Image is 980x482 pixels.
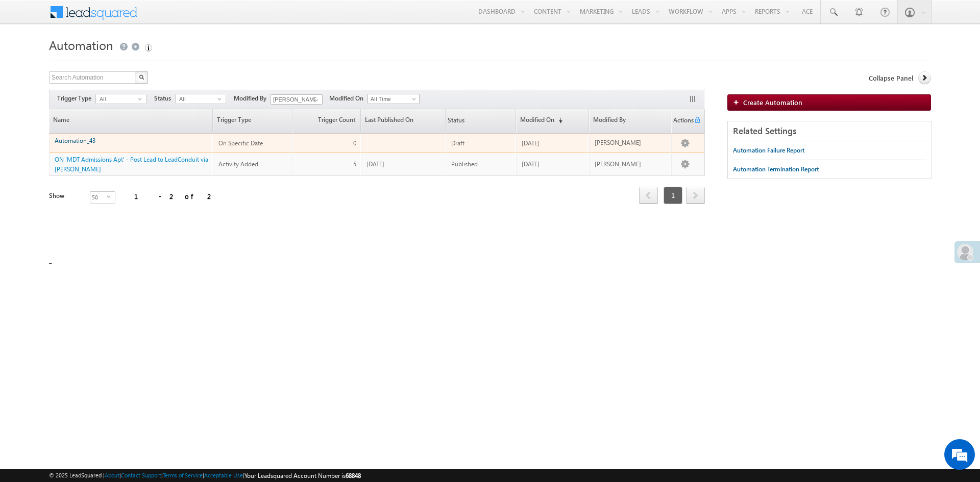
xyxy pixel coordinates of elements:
[50,109,212,133] a: Name
[733,141,804,160] a: Automation Failure Report
[368,94,416,104] span: All Time
[366,160,384,168] span: [DATE]
[204,472,243,478] a: Acceptable Use
[595,138,667,147] div: [PERSON_NAME]
[49,471,361,480] span: © 2025 LeadSquared | | | | |
[639,188,658,204] a: prev
[367,94,420,104] a: All Time
[134,190,214,202] div: 1 - 2 of 2
[664,187,682,204] span: 1
[743,98,802,107] span: Create Automation
[446,110,464,133] span: Status
[138,96,146,101] span: select
[293,109,360,133] a: Trigger Count
[869,73,913,83] span: Collapse Panel
[163,472,203,478] a: Terms of Service
[96,94,138,104] span: All
[639,187,658,204] span: prev
[361,109,445,133] a: Last Published On
[49,37,113,53] span: Automation
[353,160,356,168] span: 5
[218,139,263,147] span: On Specific Date
[733,160,819,179] a: Automation Termination Report
[522,160,540,168] span: [DATE]
[595,160,667,169] div: [PERSON_NAME]
[672,110,694,133] span: Actions
[55,137,95,144] a: Automation_43
[90,192,107,203] span: 50
[590,109,671,133] a: Modified By
[329,94,367,103] span: Modified On
[353,139,356,147] span: 0
[107,194,115,199] span: select
[554,116,562,124] span: (sorted descending)
[686,187,705,204] span: next
[733,146,804,155] div: Automation Failure Report
[49,191,82,200] div: Show
[346,472,361,479] span: 68848
[271,94,323,105] input: Type to Search
[55,156,208,173] a: ON 'MDT Admissions Apt' - Post Lead to LeadConduit via [PERSON_NAME]
[309,95,322,105] a: Show All Items
[154,94,175,103] span: Status
[217,96,226,101] span: select
[234,94,271,103] span: Modified By
[121,472,161,478] a: Contact Support
[49,34,931,289] div: _
[522,139,540,147] span: [DATE]
[57,94,95,103] span: Trigger Type
[105,472,119,478] a: About
[733,99,743,105] img: add_icon.png
[728,121,932,141] div: Related Settings
[176,94,217,104] span: All
[244,472,361,479] span: Your Leadsquared Account Number is
[517,109,589,133] a: Modified On(sorted descending)
[451,139,464,147] span: Draft
[139,74,144,80] img: Search
[686,188,705,204] a: next
[733,165,819,174] div: Automation Termination Report
[213,109,291,133] a: Trigger Type
[218,160,258,168] span: Activity Added
[451,160,478,168] span: Published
